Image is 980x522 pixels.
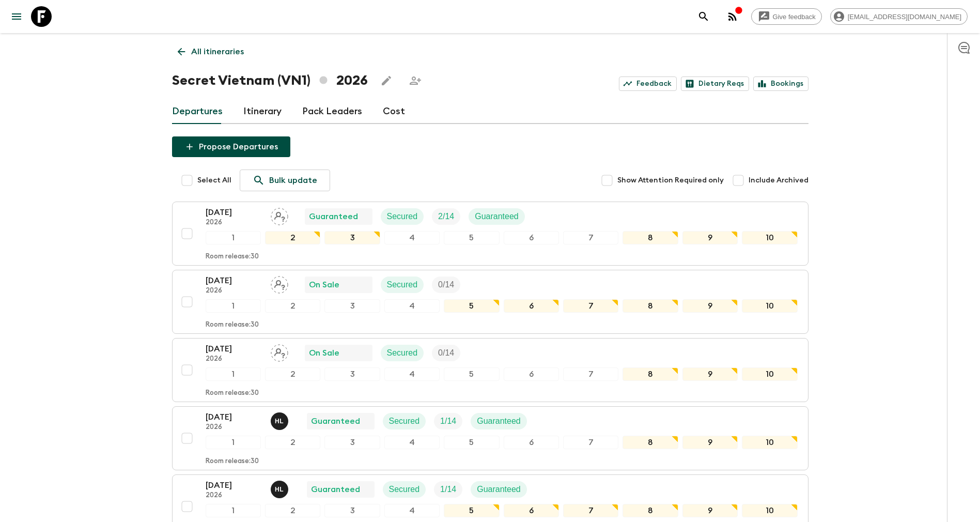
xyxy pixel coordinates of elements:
[405,70,426,91] span: Share this itinerary
[681,76,749,91] a: Dietary Reqs
[432,345,460,361] div: Trip Fill
[172,99,223,124] a: Departures
[324,436,380,449] div: 3
[206,504,261,517] div: 1
[376,70,397,91] button: Edit this itinerary
[387,347,418,359] p: Secured
[172,202,808,266] button: [DATE]2026Assign pack leaderGuaranteedSecuredTrip FillGuaranteed12345678910Room release:30
[682,299,738,313] div: 9
[384,299,440,313] div: 4
[563,299,618,313] div: 7
[563,436,618,449] div: 7
[563,504,618,517] div: 7
[206,299,261,313] div: 1
[383,413,426,429] div: Secured
[197,175,231,186] span: Select All
[275,417,284,425] p: H L
[240,170,330,191] a: Bulk update
[172,136,290,157] button: Propose Departures
[830,8,968,25] div: [EMAIL_ADDRESS][DOMAIN_NAME]
[753,76,808,91] a: Bookings
[384,504,440,517] div: 4
[206,206,262,219] p: [DATE]
[172,41,250,62] a: All itineraries
[434,413,462,429] div: Trip Fill
[324,367,380,381] div: 3
[311,483,360,496] p: Guaranteed
[842,13,967,21] span: [EMAIL_ADDRESS][DOMAIN_NAME]
[504,436,559,449] div: 6
[682,504,738,517] div: 9
[271,481,290,498] button: HL
[617,175,724,186] span: Show Attention Required only
[434,481,462,498] div: Trip Fill
[444,436,499,449] div: 5
[265,436,320,449] div: 2
[477,415,521,427] p: Guaranteed
[623,367,678,381] div: 8
[504,299,559,313] div: 6
[389,415,420,427] p: Secured
[563,231,618,244] div: 7
[172,270,808,334] button: [DATE]2026Assign pack leaderOn SaleSecuredTrip Fill12345678910Room release:30
[172,338,808,402] button: [DATE]2026Assign pack leaderOn SaleSecuredTrip Fill12345678910Room release:30
[682,367,738,381] div: 9
[265,231,320,244] div: 2
[432,277,460,293] div: Trip Fill
[619,76,677,91] a: Feedback
[563,367,618,381] div: 7
[271,412,290,430] button: HL
[243,99,282,124] a: Itinerary
[693,6,714,27] button: search adventures
[265,367,320,381] div: 2
[206,343,262,355] p: [DATE]
[742,231,797,244] div: 10
[504,231,559,244] div: 6
[444,504,499,517] div: 5
[172,70,368,91] h1: Secret Vietnam (VN1) 2026
[265,504,320,517] div: 2
[504,367,559,381] div: 6
[271,211,288,219] span: Assign pack leader
[682,231,738,244] div: 9
[383,99,405,124] a: Cost
[749,175,808,186] span: Include Archived
[275,485,284,494] p: H L
[384,367,440,381] div: 4
[444,231,499,244] div: 5
[389,483,420,496] p: Secured
[324,504,380,517] div: 3
[206,355,262,363] p: 2026
[206,389,259,397] p: Room release: 30
[623,504,678,517] div: 8
[172,406,808,470] button: [DATE]2026Hoang Le NgocGuaranteedSecuredTrip FillGuaranteed12345678910Room release:30
[387,279,418,291] p: Secured
[742,504,797,517] div: 10
[504,504,559,517] div: 6
[440,415,456,427] p: 1 / 14
[623,436,678,449] div: 8
[206,253,259,261] p: Room release: 30
[742,367,797,381] div: 10
[206,231,261,244] div: 1
[206,423,262,432] p: 2026
[751,8,822,25] a: Give feedback
[438,210,454,223] p: 2 / 14
[269,174,317,187] p: Bulk update
[302,99,362,124] a: Pack Leaders
[265,299,320,313] div: 2
[309,210,358,223] p: Guaranteed
[206,436,261,449] div: 1
[381,345,424,361] div: Secured
[309,347,339,359] p: On Sale
[384,231,440,244] div: 4
[444,367,499,381] div: 5
[206,274,262,287] p: [DATE]
[477,483,521,496] p: Guaranteed
[271,347,288,356] span: Assign pack leader
[309,279,339,291] p: On Sale
[206,411,262,423] p: [DATE]
[311,415,360,427] p: Guaranteed
[444,299,499,313] div: 5
[384,436,440,449] div: 4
